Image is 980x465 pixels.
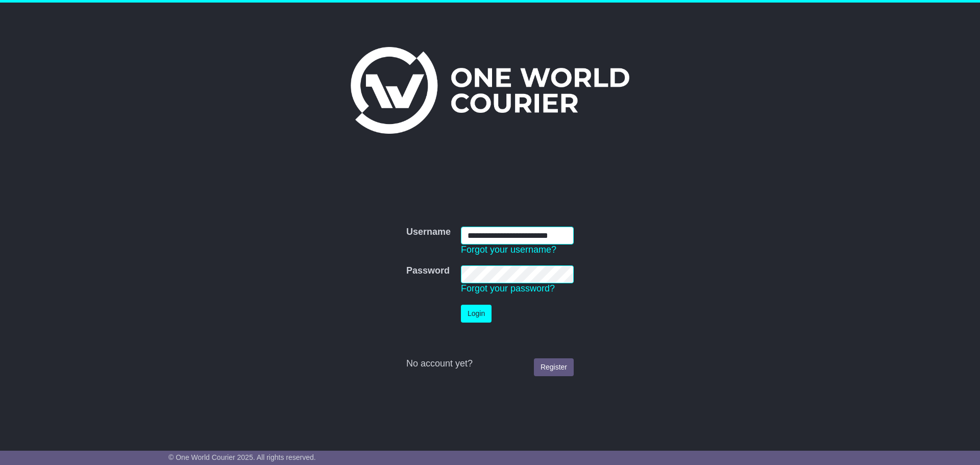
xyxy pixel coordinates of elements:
[461,244,556,255] a: Forgot your username?
[351,47,629,134] img: One World
[461,283,555,293] a: Forgot your password?
[168,453,316,461] span: © One World Courier 2025. All rights reserved.
[406,358,574,370] div: No account yet?
[406,227,451,238] label: Username
[534,358,574,376] a: Register
[406,265,450,277] label: Password
[461,305,492,323] button: Login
